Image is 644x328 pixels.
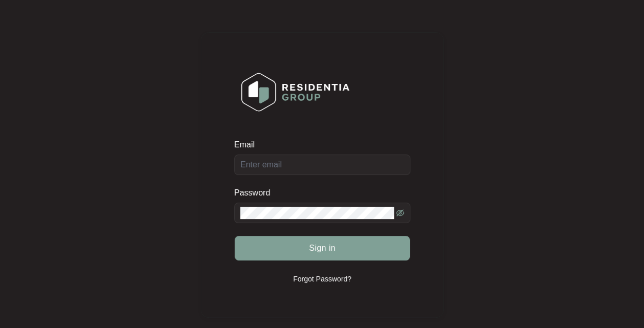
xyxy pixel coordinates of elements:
button: Sign in [235,236,410,260]
input: Password [240,207,394,219]
img: Login Logo [235,66,356,118]
span: Sign in [309,242,336,254]
input: Email [234,155,410,175]
label: Password [234,188,278,198]
span: eye-invisible [396,209,404,217]
p: Forgot Password? [293,274,351,284]
label: Email [234,140,262,150]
